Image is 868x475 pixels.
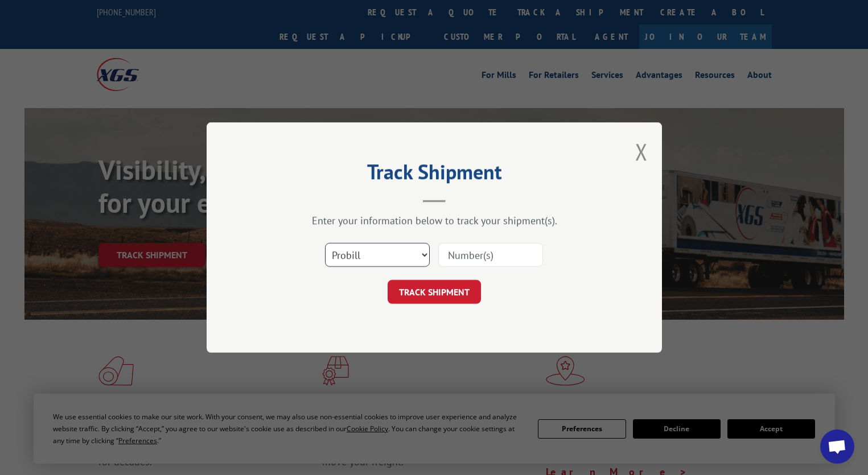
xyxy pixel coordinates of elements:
div: Enter your information below to track your shipment(s). [264,214,605,227]
input: Number(s) [438,243,543,267]
h2: Track Shipment [264,164,605,185]
button: TRACK SHIPMENT [388,280,481,304]
button: Close modal [635,137,648,167]
div: Open chat [820,429,854,464]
